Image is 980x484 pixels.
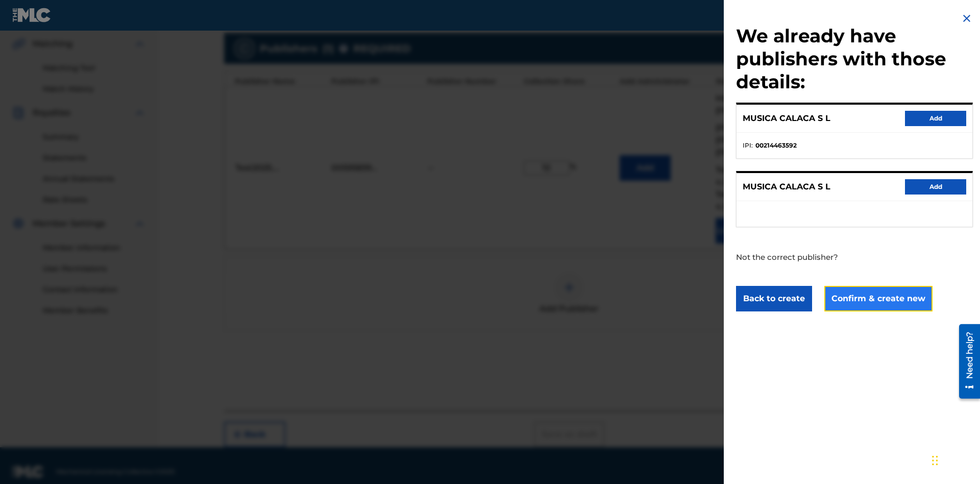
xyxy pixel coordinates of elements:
[932,445,938,476] div: Drag
[12,8,52,22] img: MLC Logo
[905,179,966,195] button: Add
[905,111,966,126] button: Add
[736,227,915,276] p: Not the correct publisher?
[755,141,797,150] strong: 00214463592
[743,141,753,150] span: IPI :
[824,286,933,311] button: Confirm & create new
[929,435,980,484] iframe: Chat Widget
[743,181,830,193] p: MUSICA CALACA S L
[743,112,830,125] p: MUSICA CALACA S L
[736,286,812,311] button: Back to create
[736,25,973,96] h2: We already have publishers with those details:
[951,320,980,404] iframe: Resource Center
